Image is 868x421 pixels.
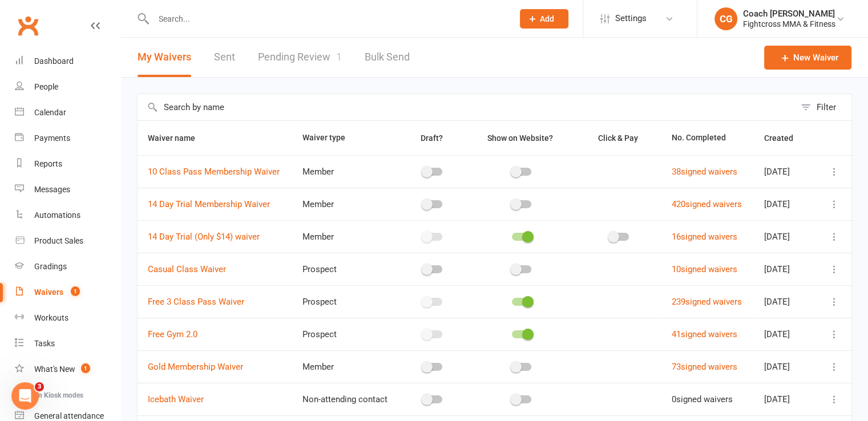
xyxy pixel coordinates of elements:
td: Prospect [292,318,399,350]
a: Icebath Waiver [148,394,204,404]
td: [DATE] [753,285,817,318]
span: Waiver name [148,133,208,143]
a: 73signed waivers [672,362,737,372]
span: Settings [615,6,647,31]
a: 420signed waivers [672,199,742,209]
td: Member [292,155,399,188]
button: Created [764,131,805,145]
iframe: Intercom live chat [11,382,39,410]
a: Sent [214,38,235,77]
div: Product Sales [34,236,83,245]
span: 0 signed waivers [672,394,733,404]
td: Member [292,350,399,383]
a: 239signed waivers [672,297,742,307]
div: Waivers [34,288,63,297]
a: Product Sales [15,228,120,254]
a: Free 3 Class Pass Waiver [148,297,244,307]
td: [DATE] [753,188,817,220]
a: Tasks [15,331,120,357]
a: Bulk Send [365,38,410,77]
th: Waiver type [292,121,399,155]
a: Messages [15,177,120,203]
td: Prospect [292,253,399,285]
a: 10 Class Pass Membership Waiver [148,167,280,177]
span: Show on Website? [487,133,553,143]
a: 16signed waivers [672,232,737,242]
div: Calendar [34,108,66,117]
td: Prospect [292,285,399,318]
a: New Waiver [764,46,851,70]
a: Casual Class Waiver [148,264,226,274]
button: Click & Pay [588,131,651,145]
span: Draft? [421,133,443,143]
div: Payments [34,133,70,143]
div: Dashboard [34,56,74,66]
div: Workouts [34,313,68,322]
button: Add [520,9,568,29]
button: Waiver name [148,131,208,145]
span: 3 [35,382,44,391]
div: Fightcross MMA & Fitness [743,19,835,29]
span: Click & Pay [598,133,638,143]
div: Coach [PERSON_NAME] [743,9,835,19]
div: Filter [817,100,836,114]
a: Calendar [15,100,120,126]
a: People [15,74,120,100]
a: Gradings [15,254,120,280]
input: Search by name [138,94,795,120]
button: Draft? [410,131,455,145]
a: Clubworx [14,11,42,40]
a: What's New1 [15,357,120,382]
td: [DATE] [753,350,817,383]
td: Member [292,188,399,220]
a: 14 Day Trial Membership Waiver [148,199,270,209]
div: Automations [34,211,80,220]
input: Search... [150,11,505,27]
span: 1 [336,51,342,63]
div: Reports [34,159,62,168]
span: 1 [81,363,90,373]
a: 41signed waivers [672,329,737,339]
div: What's New [34,365,75,374]
div: Tasks [34,339,55,348]
div: Gradings [34,262,67,271]
a: 10signed waivers [672,264,737,274]
a: 38signed waivers [672,167,737,177]
button: My Waivers [138,38,191,77]
button: Filter [795,94,851,120]
td: Non-attending contact [292,383,399,415]
div: Messages [34,185,70,194]
div: People [34,82,58,91]
a: Workouts [15,305,120,331]
a: Free Gym 2.0 [148,329,197,339]
a: Pending Review1 [258,38,342,77]
td: [DATE] [753,220,817,253]
a: Waivers 1 [15,280,120,305]
a: Payments [15,126,120,151]
td: [DATE] [753,155,817,188]
td: [DATE] [753,253,817,285]
a: Reports [15,151,120,177]
button: Show on Website? [477,131,566,145]
span: Created [764,133,805,143]
span: Add [540,14,554,23]
div: General attendance [34,411,104,420]
div: CG [714,7,737,30]
th: No. Completed [661,121,753,155]
a: 14 Day Trial (Only $14) waiver [148,232,260,242]
a: Automations [15,203,120,228]
span: 1 [71,286,80,296]
td: Member [292,220,399,253]
a: Gold Membership Waiver [148,362,243,372]
td: [DATE] [753,318,817,350]
td: [DATE] [753,383,817,415]
a: Dashboard [15,48,120,74]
